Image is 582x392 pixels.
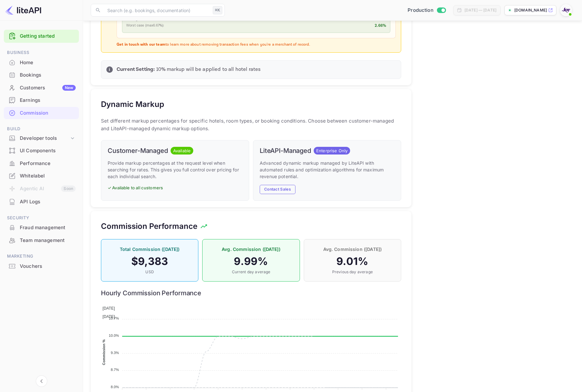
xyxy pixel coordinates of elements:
[4,196,79,207] a: API Logs
[117,42,165,47] strong: Get in touch with our team
[4,94,79,106] a: Earnings
[4,69,79,81] div: Bookings
[117,66,396,73] p: 10 % markup will be applied to all hotel rates
[464,7,496,13] div: [DATE] — [DATE]
[20,237,76,244] div: Team management
[117,66,155,73] strong: Current Setting:
[4,49,79,56] span: Business
[4,82,79,94] a: CustomersNew
[108,185,242,191] p: ✓ Available to all customers
[117,42,396,48] p: to learn more about removing transaction fees when you're a merchant of record.
[4,234,79,247] div: Team management
[111,351,119,354] tspan: 9.3%
[375,23,386,29] p: 2.66 %
[310,269,394,275] p: Previous day average
[103,306,115,311] span: [DATE]
[4,133,79,144] div: Developer tools
[4,196,79,208] div: API Logs
[4,170,79,182] a: Whitelabel
[4,30,79,43] div: Getting started
[4,222,79,233] a: Fraud management
[171,148,193,154] span: Available
[260,185,295,194] button: Contact Sales
[4,234,79,246] a: Team management
[209,255,293,268] h4: 9.99 %
[310,246,394,253] p: Avg. Commission ([DATE])
[408,7,433,14] span: Production
[514,7,547,13] p: [DOMAIN_NAME]
[101,99,164,109] h5: Dynamic Markup
[20,109,76,117] div: Commission
[4,57,79,69] div: Home
[4,82,79,94] div: CustomersNew
[405,7,448,14] div: Switch to Sandbox mode
[4,107,79,119] div: Commission
[101,289,401,297] h6: Hourly Commission Performance
[20,33,76,40] a: Getting started
[209,269,293,275] p: Current day average
[109,334,119,337] tspan: 10.0%
[4,260,79,272] a: Vouchers
[4,125,79,132] span: Build
[4,215,79,222] span: Security
[20,147,76,155] div: UI Components
[209,246,293,253] p: Avg. Commission ([DATE])
[310,255,394,268] h4: 9.01 %
[260,147,311,155] h6: LiteAPI-Managed
[109,67,110,72] p: i
[111,368,119,372] tspan: 8.7%
[4,170,79,182] div: Whitelabel
[108,160,242,180] p: Provide markup percentages at the request level when searching for rates. This gives you full con...
[4,145,79,156] a: UI Components
[20,72,76,79] div: Bookings
[4,94,79,107] div: Earnings
[102,339,106,365] text: Commission %
[4,157,79,170] div: Performance
[126,23,164,28] p: Worst case (max 6.67 %):
[561,5,571,15] img: With Joy
[20,263,76,270] div: Vouchers
[4,253,79,260] span: Marketing
[4,157,79,169] a: Performance
[108,147,168,155] h6: Customer-Managed
[260,160,394,180] p: Advanced dynamic markup managed by LiteAPI with automated rules and optimization algorithms for m...
[108,255,192,268] h4: $ 9,383
[4,145,79,157] div: UI Components
[108,269,192,275] p: USD
[20,84,76,92] div: Customers
[101,117,401,132] p: Set different markup percentages for specific hotels, room types, or booking conditions. Choose b...
[5,5,41,15] img: LiteAPI logo
[109,316,119,320] tspan: 10.7%
[20,97,76,104] div: Earnings
[20,172,76,180] div: Whitelabel
[111,385,119,388] tspan: 8.0%
[314,148,350,154] span: Enterprise Only
[103,4,210,17] input: Search (e.g. bookings, documentation)
[20,59,76,66] div: Home
[108,246,192,253] p: Total Commission ([DATE])
[20,224,76,231] div: Fraud management
[4,57,79,68] a: Home
[101,221,197,231] h5: Commission Performance
[213,6,222,14] div: ⌘K
[103,314,115,319] span: [DATE]
[20,198,76,206] div: API Logs
[4,260,79,273] div: Vouchers
[20,135,69,142] div: Developer tools
[20,160,76,167] div: Performance
[4,69,79,81] a: Bookings
[36,375,47,387] button: Collapse navigation
[4,107,79,119] a: Commission
[4,222,79,234] div: Fraud management
[62,85,76,91] div: New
